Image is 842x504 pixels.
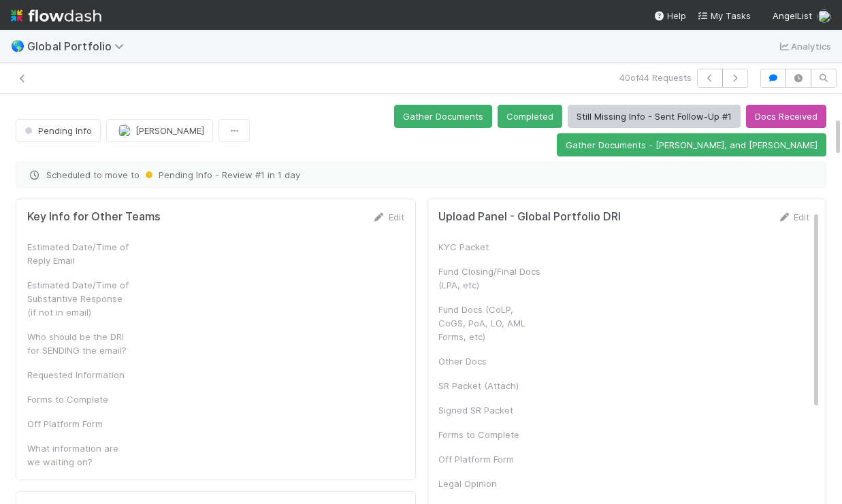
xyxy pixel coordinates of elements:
span: Pending Info - Review #1 [142,169,265,180]
button: Completed [498,105,562,128]
div: Off Platform Form [27,417,129,431]
button: Gather Documents [394,105,492,128]
div: Fund Docs (CoLP, CoGS, PoA, LO, AML Forms, etc) [438,303,540,343]
button: Gather Documents - [PERSON_NAME], and [PERSON_NAME] [557,133,826,156]
div: Requested Information [27,368,129,382]
a: Edit [777,212,809,222]
span: 40 of 44 Requests [619,71,692,84]
button: Still Missing Info - Sent Follow-Up #1 [568,105,741,128]
div: KYC Packet [438,240,540,254]
span: 🌎 [11,40,25,52]
img: avatar_c584de82-e924-47af-9431-5c284c40472a.png [118,124,131,137]
span: AngelList [773,10,812,21]
div: Help [653,9,686,22]
img: avatar_c584de82-e924-47af-9431-5c284c40472a.png [817,10,831,23]
span: Scheduled to move to in 1 day [27,168,815,182]
div: Fund Closing/Final Docs (LPA, etc) [438,265,540,292]
a: Analytics [777,38,831,54]
div: Who should be the DRI for SENDING the email? [27,330,129,357]
div: Other Docs [438,354,540,368]
a: Edit [372,212,404,222]
div: SR Packet (Attach) [438,379,540,392]
span: My Tasks [697,10,751,21]
span: Global Portfolio [27,39,131,53]
h5: Upload Panel - Global Portfolio DRI [438,210,621,224]
span: [PERSON_NAME] [135,125,204,136]
div: Legal Opinion [438,477,540,490]
h5: Key Info for Other Teams [27,210,161,224]
a: My Tasks [697,9,751,22]
img: logo-inverted-e16ddd16eac7371096b0.svg [11,4,101,27]
button: Docs Received [746,105,826,128]
div: Estimated Date/Time of Substantive Response (if not in email) [27,278,129,319]
div: Estimated Date/Time of Reply Email [27,240,129,267]
button: [PERSON_NAME] [106,119,213,142]
div: Forms to Complete [27,392,129,406]
div: Signed SR Packet [438,403,540,417]
div: What information are we waiting on? [27,441,129,469]
div: Forms to Complete [438,428,540,441]
div: Off Platform Form [438,452,540,466]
